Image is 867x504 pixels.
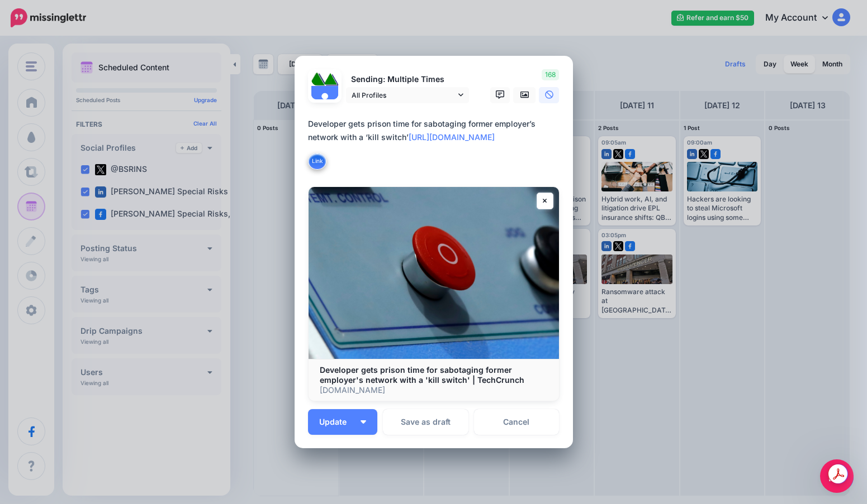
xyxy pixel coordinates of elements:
[311,73,325,86] img: 379531_475505335829751_837246864_n-bsa122537.jpg
[346,73,469,86] p: Sending: Multiple Times
[308,153,326,170] button: Link
[308,117,565,144] div: Developer gets prison time for sabotaging former employer’s network with a ‘kill switch’
[309,187,559,359] img: Developer gets prison time for sabotaging former employer's network with a 'kill switch' | TechCr...
[346,87,469,103] a: All Profiles
[542,69,559,80] span: 168
[361,420,366,424] img: arrow-down-white.png
[352,89,456,101] span: All Profiles
[308,409,377,435] button: Update
[320,365,524,385] b: Developer gets prison time for sabotaging former employer's network with a 'kill switch' | TechCr...
[474,409,560,435] a: Cancel
[320,385,548,395] p: [DOMAIN_NAME]
[311,86,338,113] img: user_default_image.png
[325,73,338,86] img: 1Q3z5d12-75797.jpg
[319,418,355,426] span: Update
[383,409,468,435] button: Save as draft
